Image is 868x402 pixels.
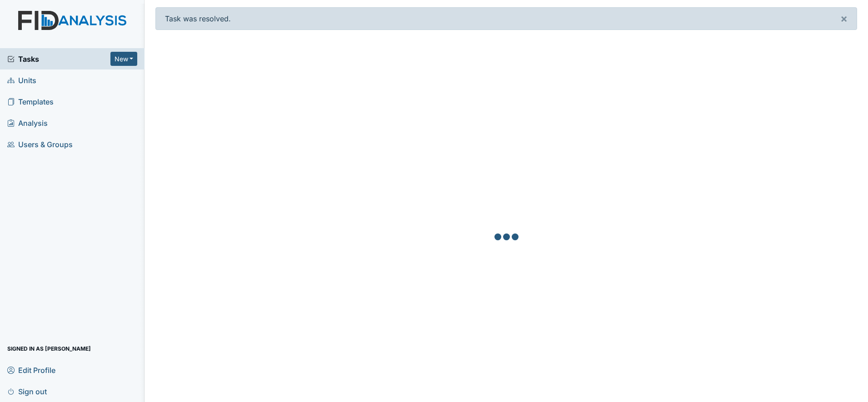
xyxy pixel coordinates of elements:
[7,54,110,65] a: Tasks
[7,73,36,87] span: Units
[7,384,47,398] span: Sign out
[7,363,55,377] span: Edit Profile
[840,12,848,25] span: ×
[831,8,857,30] button: ×
[110,52,138,66] button: New
[7,116,48,130] span: Analysis
[7,342,91,356] span: Signed in as [PERSON_NAME]
[155,7,857,30] div: Task was resolved.
[7,94,54,109] span: Templates
[7,137,73,151] span: Users & Groups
